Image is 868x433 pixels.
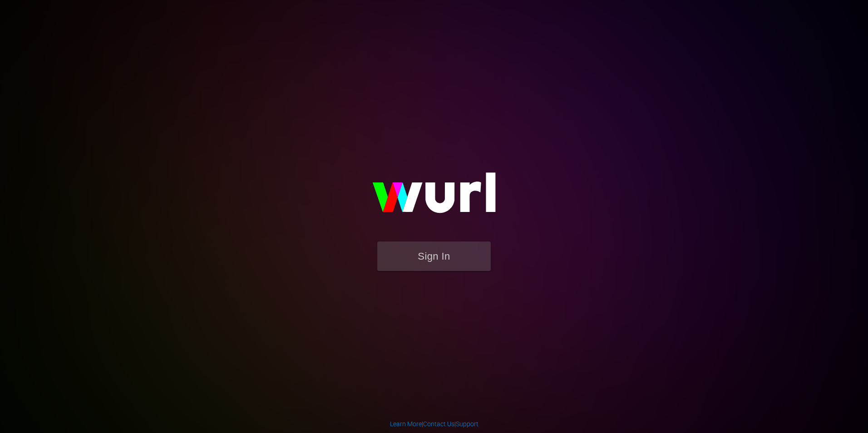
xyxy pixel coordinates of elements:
a: Learn More [390,420,422,428]
img: wurl-logo-on-black-223613ac3d8ba8fe6dc639794a292ebdb59501304c7dfd60c99c58986ef67473.svg [343,153,525,241]
button: Sign In [377,241,491,271]
div: | | [390,419,478,428]
a: Support [456,420,478,428]
a: Contact Us [423,420,454,428]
